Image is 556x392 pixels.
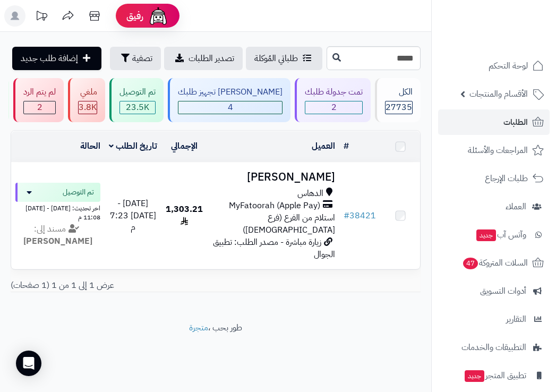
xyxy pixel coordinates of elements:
a: التقارير [438,306,550,332]
span: الأقسام والمنتجات [469,87,528,101]
span: وآتس آب [475,227,526,242]
img: ai-face.png [148,5,169,27]
a: تحديثات المنصة [28,5,55,29]
a: تم التوصيل 23.5K [107,78,166,122]
a: وآتس آبجديد [438,222,550,248]
div: عرض 1 إلى 1 من 1 (1 صفحات) [3,279,429,292]
span: الدهاس [297,188,323,200]
span: # [344,209,349,222]
span: تطبيق المتجر [464,368,526,383]
span: تصدير الطلبات [189,52,234,65]
a: لوحة التحكم [438,53,550,79]
span: السلات المتروكة [462,255,528,270]
span: لوحة التحكم [489,58,528,73]
a: الطلبات [438,109,550,135]
a: تصدير الطلبات [164,47,243,70]
span: التطبيقات والخدمات [461,340,526,355]
span: 23.5K [120,101,155,114]
span: 2 [305,101,362,114]
div: 3841 [79,101,97,114]
span: جديد [476,229,496,241]
span: التقارير [506,312,526,327]
a: طلباتي المُوكلة [246,47,322,70]
a: الكل27735 [373,78,423,122]
h3: [PERSON_NAME] [211,171,336,183]
span: طلباتي المُوكلة [254,52,298,65]
span: 1,303.21 [166,203,203,228]
button: تصفية [110,47,161,70]
a: متجرة [189,321,208,334]
span: 4 [178,101,282,114]
div: الكل [385,86,413,98]
div: [PERSON_NAME] تجهيز طلبك [178,86,283,98]
span: أدوات التسويق [480,284,526,299]
span: الطلبات [503,115,528,130]
span: زيارة مباشرة - مصدر الطلب: تطبيق الجوال [213,236,335,261]
div: ملغي [78,86,97,98]
a: تطبيق المتجرجديد [438,363,550,388]
a: لم يتم الرد 2 [11,78,66,122]
div: تم التوصيل [119,86,156,98]
a: إضافة طلب جديد [12,47,101,70]
div: مسند إلى: [7,223,108,248]
a: تمت جدولة طلبك 2 [293,78,373,122]
span: المراجعات والأسئلة [468,143,528,158]
span: MyFatoorah (Apple Pay) [229,200,320,212]
span: 27735 [386,101,412,114]
span: إضافة طلب جديد [21,52,78,65]
a: أدوات التسويق [438,278,550,304]
a: [PERSON_NAME] تجهيز طلبك 4 [166,78,293,122]
span: جديد [465,370,484,382]
a: المراجعات والأسئلة [438,138,550,163]
div: تمت جدولة طلبك [305,86,363,98]
span: 47 [463,258,478,269]
a: #38421 [344,209,376,222]
div: لم يتم الرد [23,86,56,98]
a: الحالة [80,140,100,152]
a: السلات المتروكة47 [438,250,550,276]
span: العملاء [506,199,526,214]
span: 2 [24,101,55,114]
a: ملغي 3.8K [66,78,107,122]
div: اخر تحديث: [DATE] - [DATE] 11:08 م [15,202,100,222]
span: رفيق [126,10,143,22]
a: العملاء [438,194,550,219]
a: الإجمالي [171,140,198,152]
strong: [PERSON_NAME] [23,235,92,248]
a: العميل [312,140,335,152]
span: طلبات الإرجاع [485,171,528,186]
span: 3.8K [79,101,97,114]
div: Open Intercom Messenger [16,351,41,376]
span: استلام من الفرع (فرع [DEMOGRAPHIC_DATA]) [243,211,335,236]
span: تصفية [132,52,152,65]
a: التطبيقات والخدمات [438,335,550,360]
a: تاريخ الطلب [109,140,157,152]
a: طلبات الإرجاع [438,166,550,191]
a: # [344,140,349,152]
span: تم التوصيل [63,187,94,198]
div: 23510 [120,101,155,114]
span: [DATE] - [DATE] 7:23 م [110,197,156,234]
